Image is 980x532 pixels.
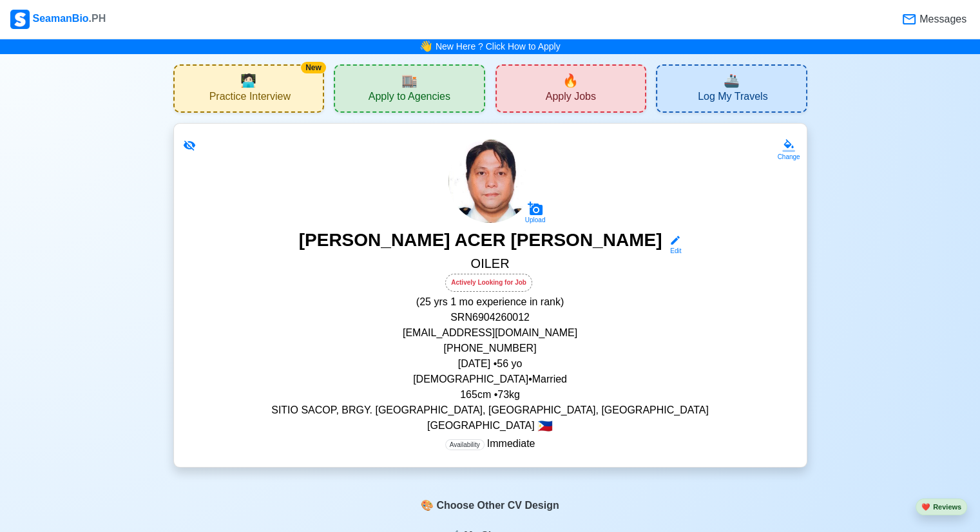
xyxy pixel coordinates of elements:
p: SRN 6904260012 [189,310,791,325]
span: paint [421,498,434,513]
h5: OILER [189,256,791,274]
div: New [301,62,326,73]
span: interview [240,71,256,90]
a: New Here ? Click How to Apply [436,41,561,52]
span: Apply to Agencies [369,90,450,106]
p: [EMAIL_ADDRESS][DOMAIN_NAME] [189,325,791,341]
div: Choose Other CV Design [412,493,567,518]
span: agencies [401,71,418,90]
p: 165 cm • 73 kg [189,387,791,403]
span: Apply Jobs [546,90,596,106]
div: Change [777,152,800,162]
p: [PHONE_NUMBER] [189,341,791,356]
p: (25 yrs 1 mo experience in rank) [189,294,791,310]
img: Logo [10,10,30,29]
button: heartReviews [916,499,967,516]
div: Actively Looking for Job [445,274,532,292]
p: [DEMOGRAPHIC_DATA] • Married [189,372,791,387]
p: [DATE] • 56 yo [189,356,791,372]
p: [GEOGRAPHIC_DATA] [189,418,791,433]
span: Log My Travels [698,90,767,106]
div: Upload [525,216,546,224]
span: travel [724,71,740,90]
span: new [562,71,579,90]
span: .PH [89,13,106,24]
div: SeamanBio [10,10,106,29]
span: Availability [445,439,485,450]
div: Edit [664,246,681,256]
p: Immediate [445,436,535,451]
span: Practice Interview [209,90,291,106]
span: 🇵🇭 [537,420,553,432]
span: Messages [917,12,966,27]
h3: [PERSON_NAME] ACER [PERSON_NAME] [299,229,662,256]
span: heart [921,503,930,511]
span: bell [418,37,435,56]
p: SITIO SACOP, BRGY. [GEOGRAPHIC_DATA], [GEOGRAPHIC_DATA], [GEOGRAPHIC_DATA] [189,403,791,418]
